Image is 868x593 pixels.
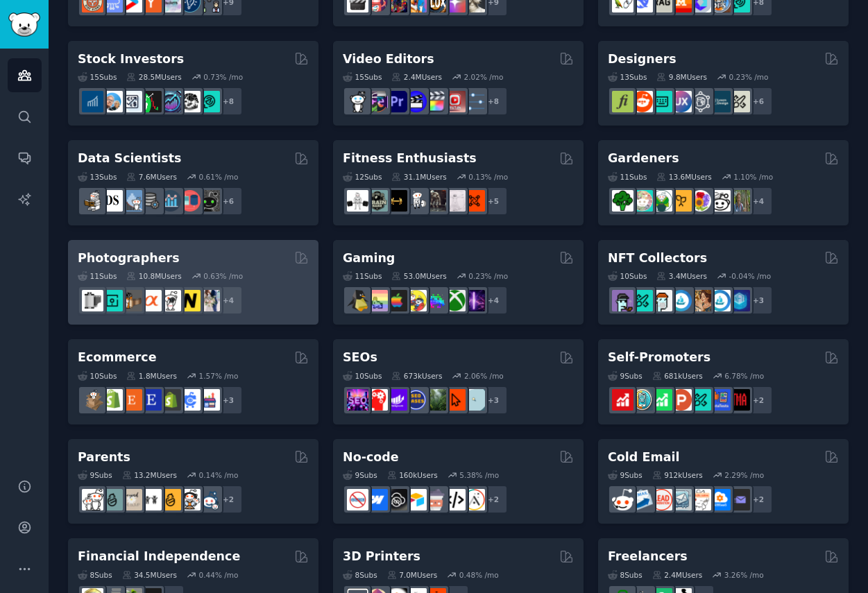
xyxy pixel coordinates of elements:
h2: SEOs [343,349,377,366]
img: GymMotivation [366,190,388,212]
img: CryptoArt [690,290,711,311]
div: 10 Sub s [343,371,382,381]
div: 0.14 % /mo [199,470,239,480]
h2: Video Editors [343,51,434,68]
img: CozyGamers [366,290,388,311]
div: 34.5M Users [122,570,177,580]
img: weightroom [405,190,427,212]
div: 0.23 % /mo [729,72,769,82]
img: AnalogCommunity [121,290,142,311]
img: gopro [347,91,368,112]
img: Nikon [179,290,201,311]
div: 5.38 % /mo [459,470,499,480]
div: 9.8M Users [656,72,707,82]
img: datasets [179,190,201,212]
img: SEO_cases [405,389,427,411]
img: b2b_sales [690,489,711,510]
h2: Gardeners [608,150,679,167]
img: flowers [690,190,711,212]
img: logodesign [631,91,653,112]
h2: Photographers [78,250,180,267]
div: 1.8M Users [126,371,177,381]
img: betatests [709,389,731,411]
img: ecommerce_growth [198,389,220,411]
div: 0.48 % /mo [459,570,499,580]
div: + 8 [479,87,508,116]
div: + 4 [479,286,508,315]
img: shopify [101,389,123,411]
div: 2.02 % /mo [464,72,504,82]
img: postproduction [463,91,485,112]
h2: Parents [78,449,130,466]
img: NoCodeMovement [444,489,466,510]
div: 1.57 % /mo [199,371,239,381]
img: dividends [82,91,103,112]
div: 9 Sub s [608,470,643,480]
img: TestMyApp [729,389,750,411]
img: SingleParents [101,489,123,510]
div: 8 Sub s [608,570,643,580]
img: data [198,190,220,212]
img: streetphotography [101,290,123,311]
img: dataengineering [140,190,162,212]
div: 681k Users [652,371,703,381]
img: AppIdeas [631,389,653,411]
img: personaltraining [463,190,485,212]
div: 0.13 % /mo [468,172,508,182]
img: webflow [366,489,388,510]
img: SEO_Digital_Marketing [347,389,368,411]
img: nocodelowcode [425,489,446,510]
h2: Gaming [343,250,395,267]
img: dropship [82,389,103,411]
div: 912k Users [652,470,703,480]
img: XboxGamers [444,290,466,311]
img: youtubepromotion [612,389,633,411]
div: 11 Sub s [608,172,647,182]
img: MachineLearning [82,190,103,212]
img: EmailOutreach [729,489,750,510]
div: + 3 [479,386,508,415]
img: StocksAndTrading [160,91,181,112]
img: reviewmyshopify [160,389,181,411]
div: 11 Sub s [78,271,117,281]
div: 9 Sub s [78,470,112,480]
div: 7.6M Users [126,172,177,182]
div: 8 Sub s [78,570,112,580]
img: editors [366,91,388,112]
div: 0.73 % /mo [203,72,243,82]
div: 3.4M Users [656,271,707,281]
div: 0.63 % /mo [203,271,243,281]
div: 10 Sub s [78,371,117,381]
div: 9 Sub s [608,371,643,381]
img: technicalanalysis [198,91,220,112]
img: GamerPals [405,290,427,311]
div: 0.23 % /mo [468,271,508,281]
div: 9 Sub s [343,470,377,480]
h2: Designers [608,51,676,68]
div: + 8 [214,87,243,116]
img: workout [386,190,407,212]
div: + 2 [744,386,773,415]
img: physicaltherapy [444,190,466,212]
img: B2BSaaS [709,489,731,510]
img: VideoEditors [405,91,427,112]
img: sales [612,489,633,510]
div: 10 Sub s [608,271,647,281]
div: + 2 [479,485,508,514]
img: analytics [160,190,181,212]
div: + 3 [214,386,243,415]
img: finalcutpro [425,91,446,112]
div: 13 Sub s [608,72,647,82]
div: + 3 [744,286,773,315]
img: NewParents [160,489,181,510]
img: Local_SEO [425,389,446,411]
div: 28.5M Users [126,72,181,82]
img: premiere [386,91,407,112]
img: selfpromotion [651,389,672,411]
img: UI_Design [651,91,672,112]
img: typography [612,91,633,112]
img: learndesign [709,91,731,112]
img: Emailmarketing [631,489,653,510]
div: 2.06 % /mo [464,371,504,381]
div: 673k Users [391,371,442,381]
